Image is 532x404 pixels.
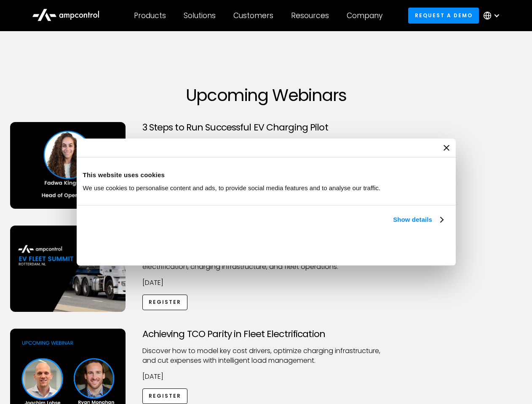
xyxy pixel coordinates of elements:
[142,295,188,310] a: Register
[347,11,382,20] div: Company
[291,11,329,20] div: Resources
[393,215,443,225] a: Show details
[142,278,390,287] p: [DATE]
[233,11,273,20] div: Customers
[10,85,522,105] h1: Upcoming Webinars
[142,388,188,404] a: Register
[444,145,449,151] button: Close banner
[408,8,479,23] a: Request a demo
[142,372,390,381] p: [DATE]
[134,11,166,20] div: Products
[83,184,381,191] span: We use cookies to personalise content and ads, to provide social media features and to analyse ou...
[325,234,446,259] button: Okay
[184,11,216,20] div: Solutions
[142,346,390,365] p: Discover how to model key cost drivers, optimize charging infrastructure, and cut expenses with i...
[83,170,449,180] div: This website uses cookies
[142,122,390,133] h3: 3 Steps to Run Successful EV Charging Pilot
[142,329,390,340] h3: Achieving TCO Parity in Fleet Electrification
